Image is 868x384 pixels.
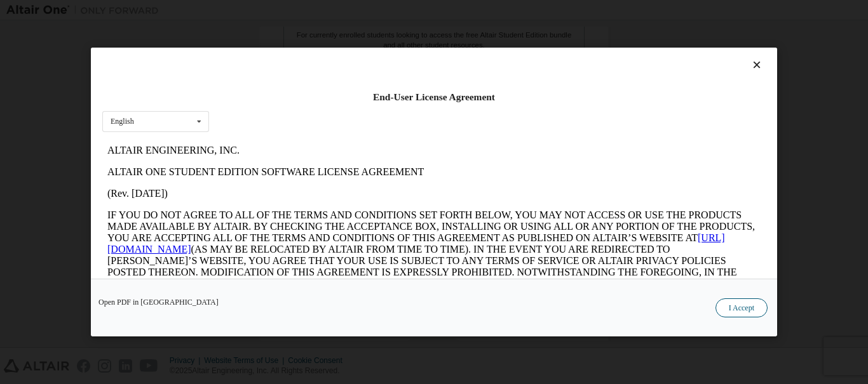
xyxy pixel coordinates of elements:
[111,117,134,125] div: English
[5,70,658,173] p: IF YOU DO NOT AGREE TO ALL OF THE TERMS AND CONDITIONS SET FORTH BELOW, YOU MAY NOT ACCESS OR USE...
[102,91,766,103] div: End-User License Agreement
[5,48,658,60] p: (Rev. [DATE])
[715,298,768,317] button: I Accept
[5,27,658,38] p: ALTAIR ONE STUDENT EDITION SOFTWARE LICENSE AGREEMENT
[5,93,623,115] a: [URL][DOMAIN_NAME]
[5,5,658,17] p: ALTAIR ENGINEERING, INC.
[98,298,219,306] a: Open PDF in [GEOGRAPHIC_DATA]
